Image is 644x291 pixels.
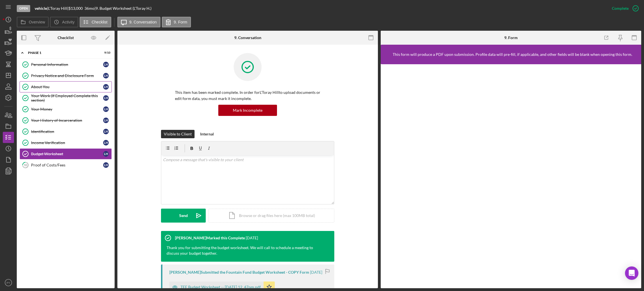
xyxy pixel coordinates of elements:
div: Your Work (If Employed Complete this section) [31,94,103,102]
a: IdentificationLH [20,126,112,137]
a: Budget WorksheetLH [20,148,112,159]
div: [PERSON_NAME] Submitted the Fountain Fund Budget Worksheet - COPY Form [169,270,309,275]
label: 9. Form [174,20,187,24]
div: 9 / 10 [100,51,110,54]
div: L H [103,84,109,90]
button: Overview [17,17,49,27]
a: Income VerificationLH [20,137,112,148]
a: Your History of IncarcerationLH [20,115,112,126]
button: PY [3,277,14,288]
button: Checklist [80,17,111,27]
label: 9. Conversation [129,20,157,24]
div: Phase 1 [28,51,96,54]
div: Open [17,5,30,12]
div: Open Intercom Messenger [625,266,638,280]
div: Send [179,209,188,223]
span: $13,000 [68,6,83,11]
time: 2025-07-22 16:47 [246,236,258,240]
div: Mark Incomplete [233,105,262,116]
div: L H [103,151,109,157]
label: Overview [29,20,45,24]
button: Visible to Client [161,130,195,138]
button: Complete [606,3,641,14]
button: Mark Incomplete [218,105,277,116]
div: Income Verification [31,140,103,145]
div: Internal [200,130,214,138]
div: | [35,6,48,11]
a: About YouLH [20,81,112,92]
div: TFF Budget Worksheet -- [DATE] 12_47pm.pdf [181,285,261,289]
div: 36 mo [84,6,94,11]
iframe: Lenderfit form [386,70,636,283]
div: Budget Worksheet [31,152,103,156]
div: | 9. Budget Worksheet (L'Toray H.) [94,6,151,11]
a: Your MoneyLH [20,104,112,115]
div: Visible to Client [164,130,192,138]
div: L H [103,95,109,101]
div: [PERSON_NAME] Marked this Complete [175,236,245,240]
tspan: 10 [24,163,27,167]
text: PY [7,281,10,284]
a: 10Proof of Costs/FeesLH [20,159,112,171]
button: Internal [197,130,217,138]
div: Privacy Notice and Disclosure Form [31,73,103,78]
button: Send [161,209,206,223]
b: vehicle [35,6,47,11]
div: This form will produce a PDF upon submission. Profile data will pre-fill, if applicable, and othe... [393,52,632,57]
div: 9. Conversation [234,35,261,40]
button: Activity [50,17,78,27]
div: Thank you for submitting the budget worksheet. We will call to schedule a meeting to discuss your... [161,245,329,262]
div: About You [31,85,103,89]
label: Checklist [92,20,108,24]
div: L H [103,129,109,134]
div: L H [103,73,109,78]
button: 9. Form [162,17,191,27]
a: Personal InformationLH [20,59,112,70]
div: L H [103,106,109,112]
label: Activity [62,20,74,24]
p: This item has been marked complete. In order for L'Toray Hill to upload documents or edit form da... [175,89,320,102]
div: Complete [612,3,629,14]
div: Identification [31,129,103,134]
div: 9. Form [504,35,518,40]
div: Your History of Incarceration [31,118,103,123]
time: 2025-07-22 16:47 [310,270,322,275]
div: L H [103,118,109,123]
a: Your Work (If Employed Complete this section)LH [20,92,112,104]
div: Your Money [31,107,103,111]
div: Personal Information [31,62,103,67]
div: L H [103,62,109,67]
div: L'Toray Hill | [48,6,68,11]
div: L H [103,140,109,145]
div: Proof of Costs/Fees [31,163,103,167]
div: L H [103,162,109,168]
div: Checklist [58,35,74,40]
button: 9. Conversation [117,17,160,27]
a: Privacy Notice and Disclosure FormLH [20,70,112,81]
